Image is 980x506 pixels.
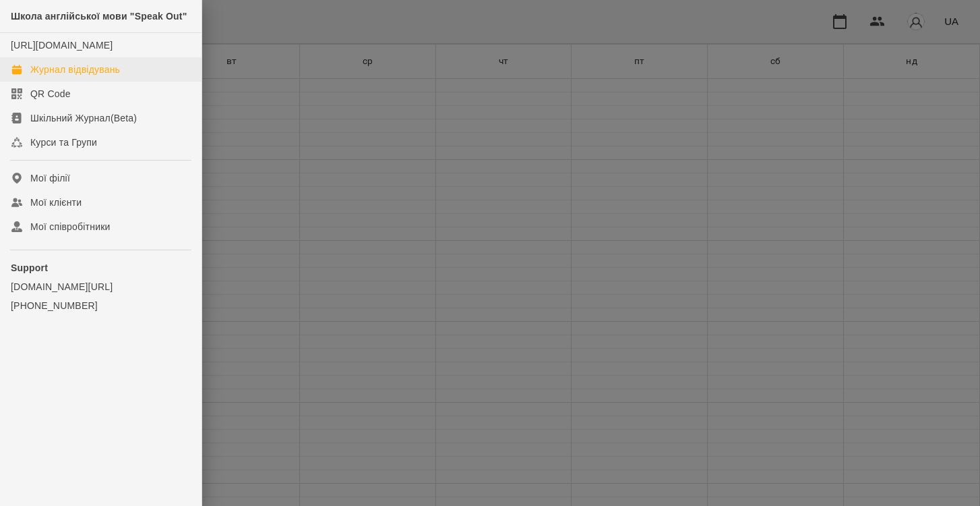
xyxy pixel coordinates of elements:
div: Шкільний Журнал(Beta) [30,111,137,125]
div: Журнал відвідувань [30,63,120,76]
a: [URL][DOMAIN_NAME] [11,40,113,51]
div: Мої клієнти [30,196,82,209]
div: Курси та Групи [30,136,97,149]
span: Школа англійської мови "Speak Out" [11,11,187,22]
a: [PHONE_NUMBER] [11,299,191,312]
div: QR Code [30,87,71,101]
div: Мої співробітники [30,220,111,233]
a: [DOMAIN_NAME][URL] [11,280,191,293]
div: Мої філії [30,171,70,185]
p: Support [11,261,191,275]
